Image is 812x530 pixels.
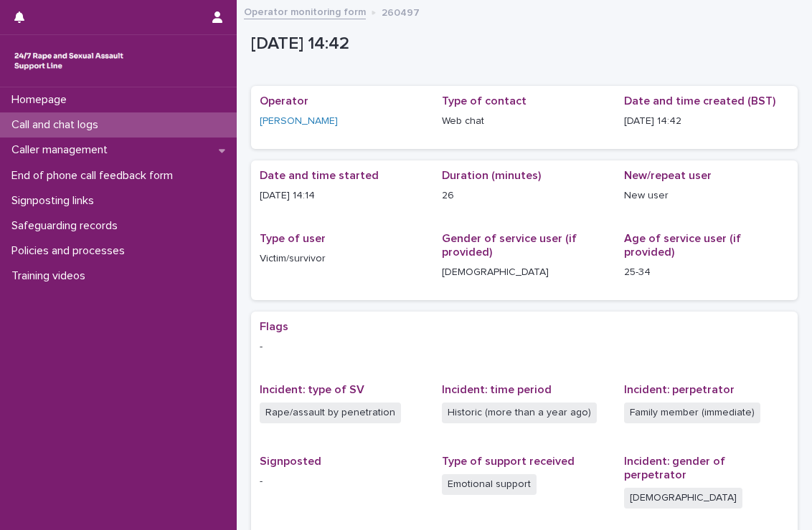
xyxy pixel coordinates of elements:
[442,170,541,181] span: Duration (minutes)
[251,34,792,54] p: [DATE] 14:42
[244,3,366,19] a: Operator monitoring form
[260,321,288,332] span: Flags
[442,95,527,107] span: Type of contact
[260,403,401,423] span: Rape/assault by penetration
[260,170,379,181] span: Date and time started
[260,474,425,489] p: -
[260,233,326,244] span: Type of user
[382,4,420,19] p: 260497
[6,118,110,132] p: Call and chat logs
[260,188,425,203] p: [DATE] 14:14
[624,456,725,481] span: Incident: gender of perpetrator
[6,269,97,283] p: Training videos
[442,403,597,423] span: Historic (more than a year ago)
[260,251,425,266] p: Victim/survivor
[442,233,577,258] span: Gender of service user (if provided)
[624,188,789,203] p: New user
[260,95,308,107] span: Operator
[624,170,712,181] span: New/repeat user
[624,403,760,423] span: Family member (immediate)
[442,114,607,129] p: Web chat
[6,219,129,233] p: Safeguarding records
[442,384,552,395] span: Incident: time period
[442,474,537,495] span: Emotional support
[260,456,321,467] span: Signposted
[624,233,741,258] span: Age of service user (if provided)
[11,47,126,75] img: rhQMoQhaT3yELyF149Cw
[624,265,789,280] p: 25-34
[6,194,105,208] p: Signposting links
[624,95,775,107] span: Date and time created (BST)
[624,384,735,395] span: Incident: perpetrator
[442,188,607,203] p: 26
[6,244,136,258] p: Policies and processes
[442,456,575,467] span: Type of support received
[624,114,789,129] p: [DATE] 14:42
[6,143,119,157] p: Caller management
[6,169,184,183] p: End of phone call feedback form
[442,265,607,280] p: [DEMOGRAPHIC_DATA]
[624,488,742,509] span: [DEMOGRAPHIC_DATA]
[260,384,364,395] span: Incident: type of SV
[260,114,338,129] a: [PERSON_NAME]
[6,93,78,107] p: Homepage
[260,339,789,355] p: -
